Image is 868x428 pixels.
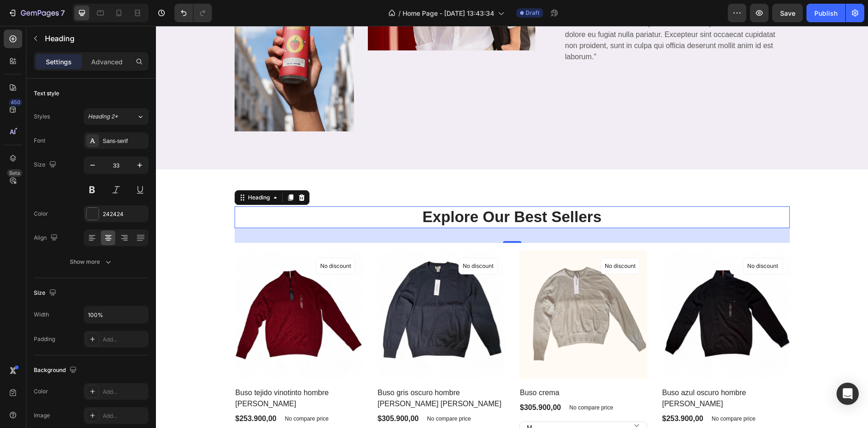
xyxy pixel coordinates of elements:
a: Buso tejido vinotinto hombre [PERSON_NAME] [79,360,207,385]
div: Align [34,232,60,244]
div: Heading [90,167,116,176]
div: $253.900,00 [79,386,122,399]
input: Auto [84,306,148,323]
div: Size [34,159,58,171]
div: Text style [34,89,59,98]
p: No compare price [556,390,600,396]
div: 242424 [103,210,146,218]
div: $253.900,00 [505,386,548,399]
p: 7 [61,7,65,19]
div: Size [34,287,58,299]
div: Color [34,387,48,396]
div: Font [34,136,45,145]
div: Width [34,310,49,319]
a: Buso azul oscuro hombre Tommy Hilfiger [505,224,634,353]
div: Add... [103,335,146,344]
span: / [398,8,401,18]
span: Heading 2* [88,112,118,121]
p: No discount [164,236,195,244]
div: Open Intercom Messenger [837,383,859,405]
div: Padding [34,335,55,343]
span: Draft [526,9,539,17]
span: Home Page - [DATE] 13:43:34 [403,8,494,18]
iframe: Design area [156,26,868,428]
p: No discount [591,236,622,244]
a: Buso gris oscuro hombre Calvin Klein [221,224,349,353]
a: Buso gris oscuro hombre [PERSON_NAME] [PERSON_NAME] [221,360,349,385]
div: Publish [814,8,837,18]
button: Show more [34,254,149,270]
div: Undo/Redo [174,4,212,22]
div: Show more [70,257,113,267]
div: Styles [34,112,50,121]
p: No compare price [129,390,173,396]
div: 450 [9,99,22,106]
a: Buso azul oscuro hombre [PERSON_NAME] [505,360,634,385]
p: Explore Our Best Sellers [80,181,633,201]
div: Add... [103,388,146,396]
div: Add... [103,412,146,420]
button: Save [772,4,803,22]
div: Beta [7,169,22,177]
p: No discount [449,236,480,244]
div: Color [34,210,48,218]
div: Image [34,411,50,420]
p: No discount [307,236,338,244]
div: Sans-serif [103,137,146,145]
div: $305.900,00 [221,386,264,399]
p: No compare price [413,379,457,385]
span: Save [780,9,795,17]
a: Buso crema [363,224,492,353]
p: Advanced [91,57,123,67]
button: Publish [806,4,845,22]
a: Buso crema [363,360,492,373]
p: Settings [46,57,72,67]
button: Heading 2* [84,108,149,125]
p: Heading [45,33,145,44]
div: Background [34,364,79,377]
p: No compare price [271,390,315,396]
button: 7 [4,4,69,22]
div: $305.900,00 [363,375,406,388]
a: Buso tejido vinotinto hombre Tommy Hilfiger [79,224,207,353]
